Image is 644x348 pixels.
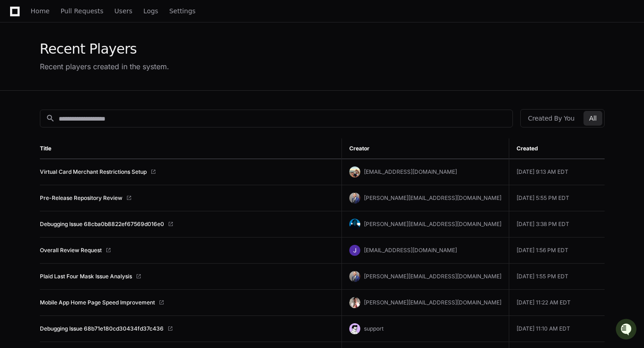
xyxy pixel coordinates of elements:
span: [PERSON_NAME][EMAIL_ADDRESS][DOMAIN_NAME] [364,194,501,201]
a: Virtual Card Merchant Restrictions Setup [40,168,147,176]
a: Mobile App Home Page Speed Improvement [40,299,155,306]
img: avatar [349,323,360,334]
td: [DATE] 9:13 AM EDT [509,159,605,185]
td: [DATE] 1:55 PM EDT [509,264,605,290]
div: Start new chat [31,68,150,77]
span: [PERSON_NAME][EMAIL_ADDRESS][DOMAIN_NAME] [364,299,501,306]
mat-icon: search [46,114,55,123]
span: Pylon [91,96,111,103]
img: 1756235613930-3d25f9e4-fa56-45dd-b3ad-e072dfbd1548 [9,68,26,85]
a: Home [31,1,50,22]
button: Start new chat [156,71,167,82]
td: [DATE] 11:10 AM EDT [509,316,605,342]
a: Debugging Issue 68cba0b8822ef67569d016e0 [40,221,164,228]
a: Plaid Last Four Mask Issue Analysis [40,273,132,280]
th: Title [40,138,342,159]
span: Users [115,8,132,14]
span: Home [31,8,50,14]
span: [EMAIL_ADDRESS][DOMAIN_NAME] [364,168,457,175]
a: Pull Requests [61,1,103,22]
img: PlayerZero [9,9,28,28]
a: Logs [143,1,158,22]
td: [DATE] 5:55 PM EDT [509,185,605,211]
td: [DATE] 11:22 AM EDT [509,290,605,316]
span: Settings [169,8,195,14]
a: Debugging Issue 68b71e180cd30434fd37c436 [40,325,164,332]
span: [PERSON_NAME][EMAIL_ADDRESS][DOMAIN_NAME] [364,221,501,227]
div: Welcome [9,37,167,51]
div: Recent Players [40,41,169,57]
a: Pre-Release Repository Review [40,194,122,202]
img: ACg8ocLr5ocjS_DnUyfbXRNw75xRvVUWooYLev62PzYbnSNZmqzyVjIU=s96-c [349,297,360,308]
span: Pull Requests [61,8,103,14]
th: Created [509,138,605,159]
img: ACg8ocK82czxya8bQ8sHeqSe3i3bvfMDDA_UOgZvfisSixqIboS_ZPQ=s96-c [349,193,360,204]
a: Users [115,1,132,22]
span: [PERSON_NAME][EMAIL_ADDRESS][DOMAIN_NAME] [364,273,501,280]
span: Logs [143,8,158,14]
img: ACg8ocJOjXanhm2_DDVhAO3_4XiWkWkCNEGE5AwKHu4kWsS-DqaQGQ=s96-c [349,245,360,256]
a: Overall Review Request [40,247,102,254]
td: [DATE] 1:56 PM EDT [509,238,605,264]
td: [DATE] 3:38 PM EDT [509,211,605,238]
th: Creator [342,138,509,159]
span: support [364,325,384,332]
div: Recent players created in the system. [40,61,169,72]
button: All [583,111,602,126]
a: Powered byPylon [65,96,111,103]
div: We're available if you need us! [31,77,116,85]
img: ACg8ocK82czxya8bQ8sHeqSe3i3bvfMDDA_UOgZvfisSixqIboS_ZPQ=s96-c [349,271,360,282]
img: ACg8ocK9Ofr5Egy6zvw6UWovChFYLvkQkLCiibXY1sNKAlxXs4DtgkU=s96-c [349,219,360,230]
span: [EMAIL_ADDRESS][DOMAIN_NAME] [364,247,457,254]
a: Settings [169,1,195,22]
button: Created By You [523,111,580,126]
img: ACg8ocIc_vBBsKSkEaXlBMu_aBm8R_pYuB2GX0ZmnEI4WVmBCaAnJI8=s96-c [349,166,360,177]
iframe: Open customer support [615,318,639,342]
